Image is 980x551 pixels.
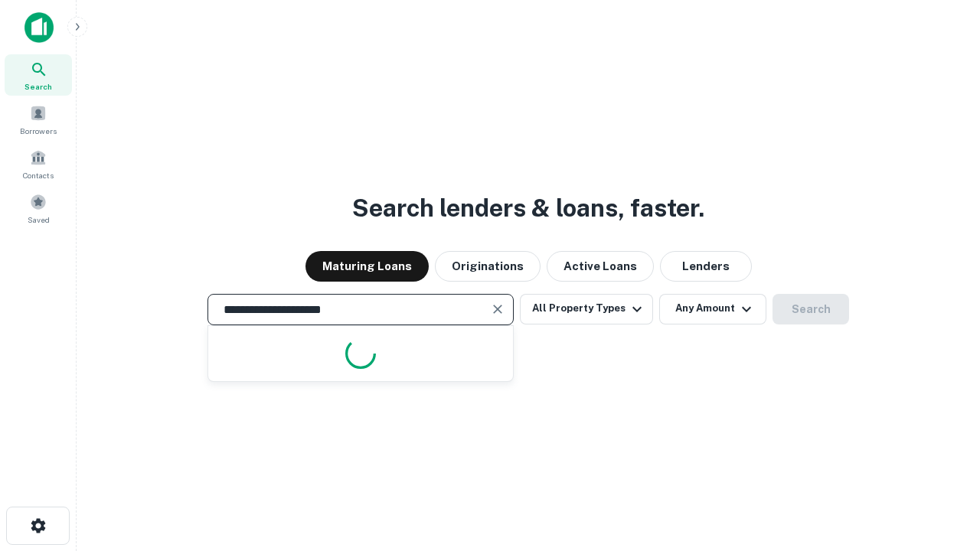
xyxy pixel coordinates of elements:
[5,143,72,184] a: Contacts
[305,251,429,282] button: Maturing Loans
[20,125,57,137] span: Borrowers
[487,298,508,320] button: Clear
[903,429,980,502] iframe: Chat Widget
[5,54,72,96] a: Search
[24,12,54,43] img: capitalize-icon.png
[352,190,704,227] h3: Search lenders & loans, faster.
[547,251,654,282] button: Active Loans
[520,294,653,324] button: All Property Types
[5,187,72,229] a: Saved
[28,214,50,226] span: Saved
[23,169,54,181] span: Contacts
[435,251,541,282] button: Originations
[659,294,766,324] button: Any Amount
[660,251,752,282] button: Lenders
[5,99,72,140] a: Borrowers
[24,80,52,93] span: Search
